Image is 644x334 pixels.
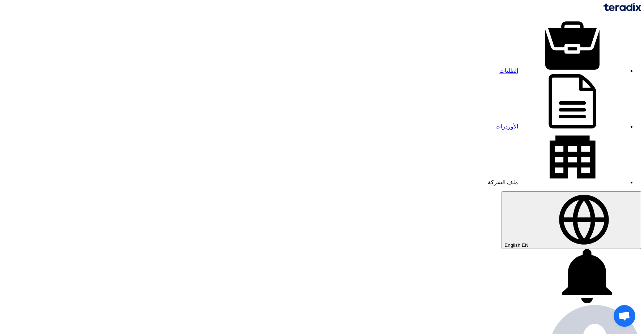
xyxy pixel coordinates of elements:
span: EN [522,242,529,248]
button: English EN [502,191,641,249]
span: English [504,242,520,248]
a: ملف الشركة [488,179,627,185]
a: الطلبات [499,68,627,74]
img: Teradix logo [604,3,641,11]
a: الأوردرات [495,123,627,130]
a: Open chat [614,305,635,327]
